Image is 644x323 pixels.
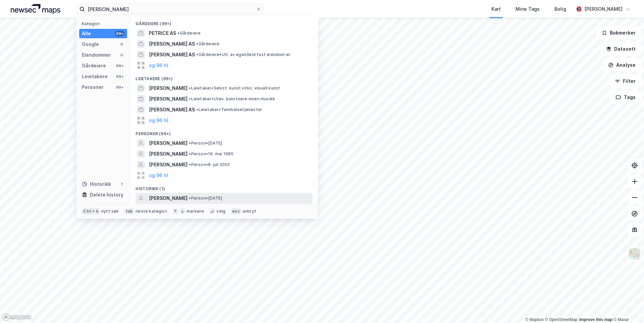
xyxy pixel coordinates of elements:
div: Mine Tags [516,5,540,13]
button: og 96 til [149,116,168,124]
img: Z [628,248,641,260]
span: • [196,41,198,46]
span: Person • 19. mai 1985 [189,151,233,157]
span: [PERSON_NAME] AS [149,40,195,48]
div: Delete history [90,191,123,199]
div: Ctrl + k [82,208,100,215]
div: 99+ [115,85,124,90]
button: og 96 til [149,171,168,179]
button: Filter [609,74,641,88]
div: Kategori [82,21,127,26]
span: • [196,52,198,57]
span: Person • [DATE] [189,141,222,146]
span: Gårdeiere [196,41,219,47]
div: 0 [119,52,124,58]
span: • [189,141,191,146]
div: tab [124,208,135,215]
div: [PERSON_NAME] [584,5,623,13]
span: Leietaker • Utøv. kunstnere innen musikk [189,96,275,102]
a: Improve this map [579,317,612,322]
a: Mapbox homepage [2,313,32,321]
span: • [189,162,191,167]
div: Gårdeiere [82,62,106,70]
div: Kart [491,5,501,13]
div: markere [186,209,204,214]
div: 99+ [115,31,124,36]
span: [PERSON_NAME] [149,150,187,158]
span: [PERSON_NAME] [149,194,187,202]
span: Gårdeiere [177,31,201,36]
div: 1 [119,181,124,187]
div: Google [82,40,99,48]
span: • [189,196,191,201]
div: Personer [82,83,104,91]
div: nytt søk [101,209,119,214]
div: Bolig [554,5,566,13]
button: Tags [610,91,641,104]
div: 0 [119,42,124,47]
span: [PERSON_NAME] AS [149,51,195,59]
div: 99+ [115,74,124,79]
span: Gårdeiere • Utl. av egen/leid fast eiendom el. [196,52,291,57]
div: Kontrollprogram for chat [610,291,644,323]
div: esc [231,208,241,215]
span: • [196,107,198,112]
span: [PERSON_NAME] [149,161,187,169]
span: • [189,151,191,156]
a: OpenStreetMap [545,317,578,322]
img: logo.a4113a55bc3d86da70a041830d287a7e.svg [11,4,60,14]
span: [PERSON_NAME] [149,84,187,92]
span: [PERSON_NAME] AS [149,106,195,114]
span: [PERSON_NAME] [149,95,187,103]
a: Mapbox [525,317,544,322]
div: Eiendommer [82,51,111,59]
div: velg [216,209,225,214]
span: • [189,96,191,101]
span: Person • [DATE] [189,196,222,201]
div: Personer (99+) [130,126,318,138]
button: Bokmerker [596,26,641,40]
span: • [177,31,179,36]
span: Leietaker • Tannhelsetjenester [196,107,262,112]
button: og 96 til [149,61,168,69]
div: avbryt [243,209,256,214]
button: Datasett [600,42,641,56]
button: Analyse [602,58,641,72]
iframe: Chat Widget [610,291,644,323]
div: Gårdeiere (99+) [130,16,318,28]
span: • [189,86,191,91]
div: Historikk [82,180,111,188]
span: Leietaker • Selvst. kunst.virks. visuell kunst [189,86,280,91]
div: Leietakere (99+) [130,71,318,83]
div: Alle [82,30,91,38]
div: 99+ [115,63,124,68]
div: neste kategori [136,209,167,214]
span: [PERSON_NAME] [149,139,187,147]
div: Historikk (1) [130,181,318,193]
span: PETRICE AS [149,29,176,37]
span: Person • 8. juli 2002 [189,162,230,167]
input: Søk på adresse, matrikkel, gårdeiere, leietakere eller personer [85,4,256,14]
div: Leietakere [82,72,108,80]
